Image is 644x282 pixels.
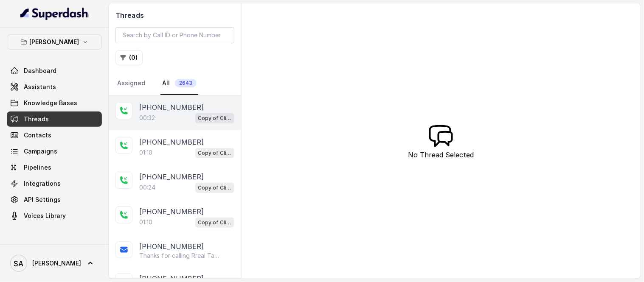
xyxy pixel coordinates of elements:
[24,179,61,188] span: Integrations
[139,102,204,112] p: [PHONE_NUMBER]
[24,115,49,123] span: Threads
[139,137,204,147] p: [PHONE_NUMBER]
[115,72,147,95] a: Assigned
[24,83,56,91] span: Assistants
[20,7,89,20] img: light.svg
[7,128,102,143] a: Contacts
[7,192,102,207] a: API Settings
[115,10,234,20] h2: Threads
[198,114,232,123] p: Copy of Client Name / Testing
[198,218,232,227] p: Copy of Client Name / Testing
[139,251,221,260] p: Thanks for calling Rreal Tacos! Want to pick up your order? [URL][DOMAIN_NAME] Want to make a res...
[198,184,232,192] p: Copy of Client Name / Testing
[24,67,56,75] span: Dashboard
[139,241,204,251] p: [PHONE_NUMBER]
[198,149,232,157] p: Copy of Client Name / Testing
[115,72,234,95] nav: Tabs
[7,63,102,78] a: Dashboard
[139,148,152,157] p: 01:10
[7,112,102,127] a: Threads
[115,50,143,65] button: (0)
[139,183,155,192] p: 00:24
[139,114,155,122] p: 00:32
[30,37,79,47] p: [PERSON_NAME]
[32,259,81,268] span: [PERSON_NAME]
[7,34,102,50] button: [PERSON_NAME]
[139,172,204,182] p: [PHONE_NUMBER]
[24,131,51,140] span: Contacts
[7,208,102,223] a: Voices Library
[160,72,198,95] a: All2643
[7,176,102,191] a: Integrations
[24,147,57,156] span: Campaigns
[24,195,61,204] span: API Settings
[115,27,234,43] input: Search by Call ID or Phone Number
[175,79,197,87] span: 2643
[139,207,204,217] p: [PHONE_NUMBER]
[7,144,102,159] a: Campaigns
[14,259,24,268] text: SA
[139,218,152,226] p: 01:10
[7,160,102,175] a: Pipelines
[24,212,66,220] span: Voices Library
[408,150,474,160] p: No Thread Selected
[24,163,51,172] span: Pipelines
[24,99,77,107] span: Knowledge Bases
[7,79,102,95] a: Assistants
[7,95,102,111] a: Knowledge Bases
[7,251,102,275] a: [PERSON_NAME]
